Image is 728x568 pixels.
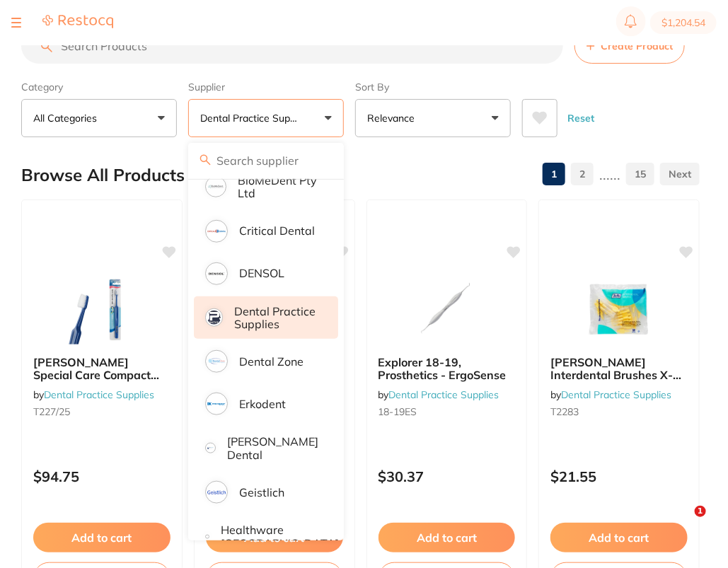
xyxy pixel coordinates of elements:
img: Restocq Logo [42,14,113,29]
label: Supplier [188,81,344,93]
span: 1 [695,506,706,517]
p: Healthware [GEOGRAPHIC_DATA] [221,523,339,550]
button: Reset [563,99,599,137]
button: Add to cart [33,523,171,552]
a: Dental Practice Supplies [44,388,154,401]
a: 15 [626,160,654,188]
p: Erkodent [239,398,286,410]
img: TePe Special Care Compact T/brush - Box of 25 [56,274,148,344]
p: [PERSON_NAME] Dental [227,435,318,461]
span: by [379,388,499,401]
a: 2 [571,160,594,188]
a: Restocq Logo [42,14,113,31]
span: Explorer 18-19, Prosthetics - ErgoSense [379,355,507,382]
span: Create Product [601,40,673,52]
p: Dental Practice Supplies [200,111,308,125]
b: TEPE Interdental Brushes X-Soft LIGHT YELLOW 0.7mm 'PROFESSIONAL PACK' 25PCS [550,356,688,382]
input: Search Products [21,28,563,64]
span: by [33,388,154,401]
p: All Categories [33,111,103,125]
span: [PERSON_NAME] Special Care Compact T/brush - Box of 25 [33,355,159,395]
img: Geistlich [207,483,226,502]
p: BioMeDent Pty Ltd [238,174,318,200]
img: Critical Dental [207,222,226,240]
p: Geistlich [239,486,284,499]
img: DENSOL [207,265,226,283]
p: DENSOL [239,267,284,279]
p: Critical Dental [239,224,315,237]
button: Add to cart [379,523,516,552]
span: by [550,388,671,401]
label: Sort By [355,81,511,93]
img: Explorer 18-19, Prosthetics - ErgoSense [400,274,492,344]
button: Dental Practice Supplies [188,99,344,137]
p: ...... [599,166,620,182]
a: Dental Practice Supplies [561,388,671,401]
p: Dental Zone [239,355,304,368]
span: T227/25 [33,405,70,418]
button: Relevance [355,99,511,137]
label: Category [21,81,177,93]
input: Search supplier [188,143,344,178]
a: 1 [543,160,565,188]
img: Dental Zone [207,352,226,371]
img: Erskine Dental [207,445,214,451]
img: BioMeDent Pty Ltd [207,178,224,195]
iframe: Intercom live chat [666,506,700,540]
img: Dental Practice Supplies [207,311,221,324]
h2: Browse All Products [21,166,185,185]
button: Create Product [574,28,685,64]
b: TePe Special Care Compact T/brush - Box of 25 [33,356,171,382]
a: Dental Practice Supplies [389,388,499,401]
p: $30.37 [379,468,516,485]
button: All Categories [21,99,177,137]
b: Explorer 18-19, Prosthetics - ErgoSense [379,356,516,382]
p: Relevance [367,111,420,125]
span: 18-19ES [379,405,417,418]
p: $21.55 [550,468,688,485]
p: $94.75 [33,468,171,485]
button: Add to cart [550,523,688,552]
button: $1,204.54 [650,11,717,34]
span: T2283 [550,405,579,418]
img: Erkodent [207,395,226,413]
p: Dental Practice Supplies [234,305,318,331]
img: TEPE Interdental Brushes X-Soft LIGHT YELLOW 0.7mm 'PROFESSIONAL PACK' 25PCS [573,274,665,344]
